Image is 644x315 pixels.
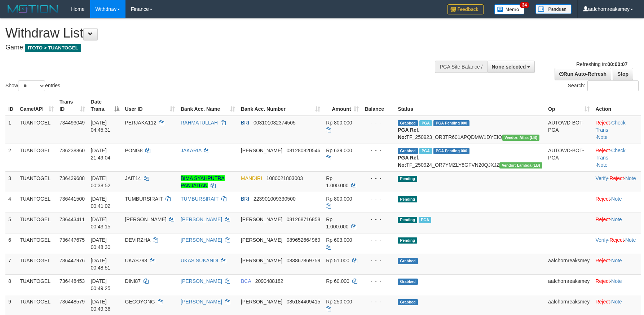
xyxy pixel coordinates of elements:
div: - - - [365,175,392,182]
span: Rp 51.000 [326,258,349,263]
td: TF_250924_OR7YMZLY8GFVN20QJXJZ [395,144,545,171]
span: Rp 639.000 [326,148,352,153]
span: Rp 800.000 [326,120,352,126]
span: 736443411 [59,216,85,222]
span: [PERSON_NAME] [241,299,282,305]
span: [DATE] 21:49:04 [91,148,111,161]
label: Search: [568,80,639,91]
span: [PERSON_NAME] [241,148,282,153]
td: aafchornreaksmey [545,274,592,295]
span: Copy 089652664969 to clipboard [287,237,320,243]
td: 7 [5,254,17,274]
a: RAHMATULLAH [181,120,218,126]
span: TUMBURSIRAIT [125,196,163,202]
td: 5 [5,213,17,233]
span: GEGOYONG [125,299,155,305]
a: [PERSON_NAME] [181,278,222,284]
h1: Withdraw List [5,26,422,40]
span: [DATE] 04:45:31 [91,120,111,133]
span: 736238860 [59,148,85,153]
th: Trans ID: activate to sort column ascending [57,95,88,116]
th: Op: activate to sort column ascending [545,95,592,116]
td: TUANTOGEL [17,274,57,295]
span: Rp 250.000 [326,299,352,305]
span: Grabbed [398,299,418,305]
span: [DATE] 00:43:15 [91,216,111,229]
th: Date Trans.: activate to sort column descending [88,95,122,116]
span: Copy 1080021803003 to clipboard [266,175,303,181]
td: · · [592,233,641,254]
span: [PERSON_NAME] [241,216,282,222]
td: 6 [5,233,17,254]
th: ID [5,95,17,116]
a: Note [611,258,622,263]
a: Note [625,237,636,243]
a: UKAS SUKANDI [181,258,218,263]
span: [DATE] 00:38:52 [91,175,111,188]
span: 736439688 [59,175,85,181]
td: TUANTOGEL [17,213,57,233]
div: - - - [365,195,392,202]
a: TUMBURSIRAIT [181,196,219,202]
span: Rp 1.000.000 [326,216,348,229]
span: PERJAKA112 [125,120,156,126]
span: [PERSON_NAME] [125,216,167,222]
td: · [592,274,641,295]
span: 736448453 [59,278,85,284]
span: BRI [241,196,249,202]
span: 734493049 [59,120,85,126]
span: BCA [241,278,251,284]
a: Verify [595,237,608,243]
a: Reject [595,216,610,222]
a: Reject [595,120,610,126]
a: Note [597,162,608,168]
img: panduan.png [535,4,572,14]
a: Run Auto-Refresh [555,68,611,80]
a: Reject [595,196,610,202]
a: Reject [595,278,610,284]
div: - - - [365,147,392,154]
img: Button%20Memo.svg [494,4,525,14]
span: Vendor URL: https://dashboard.q2checkout.com/secure [502,135,540,141]
th: Bank Acc. Name: activate to sort column ascending [178,95,238,116]
td: 2 [5,144,17,171]
span: Rp 1.000.000 [326,175,348,188]
div: - - - [365,236,392,244]
span: DEVIRZHA [125,237,150,243]
span: [DATE] 00:49:25 [91,278,111,291]
span: Rp 60.000 [326,278,349,284]
a: Reject [609,175,624,181]
span: Rp 603.000 [326,237,352,243]
button: None selected [487,61,535,73]
td: TUANTOGEL [17,233,57,254]
div: - - - [365,277,392,285]
b: PGA Ref. No: [398,127,419,140]
td: AUTOWD-BOT-PGA [545,116,592,144]
td: · [592,192,641,213]
td: TF_250923_OR3TR601APQDMW1DYEIO [395,116,545,144]
span: Pending [398,217,417,223]
span: 736447976 [59,258,85,263]
div: - - - [365,257,392,264]
a: Check Trans [595,148,625,161]
span: MANDIRI [241,175,262,181]
span: Rp 800.000 [326,196,352,202]
span: Copy 003101032374505 to clipboard [253,120,296,126]
a: BIMA SYAHPUTRA PANJAITAN [181,175,225,188]
img: MOTION_logo.png [5,4,60,14]
span: UKAS798 [125,258,147,263]
span: [DATE] 00:49:36 [91,299,111,312]
th: Action [592,95,641,116]
td: TUANTOGEL [17,144,57,171]
span: Grabbed [398,120,418,126]
span: Copy 223901009330500 to clipboard [253,196,296,202]
a: JAKARIA [181,148,202,153]
span: PGA Pending [433,120,469,126]
span: Grabbed [398,258,418,264]
th: Game/API: activate to sort column ascending [17,95,57,116]
td: · · [592,171,641,192]
td: TUANTOGEL [17,192,57,213]
span: [PERSON_NAME] [241,258,282,263]
span: None selected [492,64,526,70]
span: Grabbed [398,148,418,154]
